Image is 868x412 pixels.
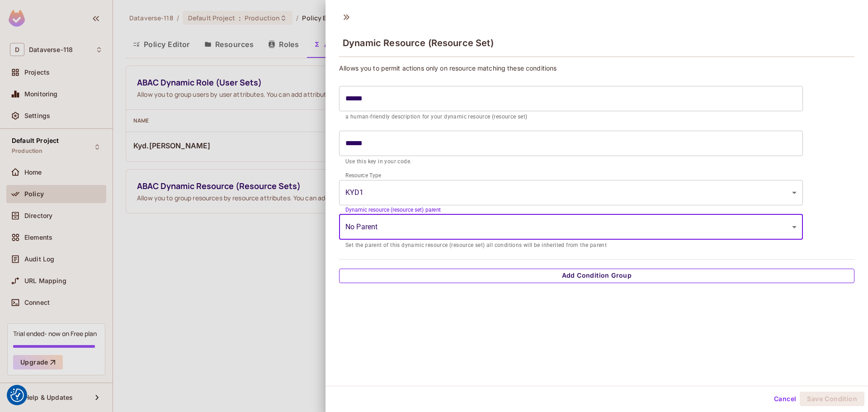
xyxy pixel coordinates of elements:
label: Dynamic resource (resource set) parent [345,206,441,213]
span: Dynamic Resource (Resource Set) [343,38,494,48]
img: Revisit consent button [10,388,24,402]
p: Set the parent of this dynamic resource (resource set) all conditions will be inherited from the ... [345,241,797,250]
button: Save Condition [800,392,864,406]
div: Without label [339,214,803,240]
div: Without label [339,180,803,205]
button: Cancel [770,392,800,406]
p: Use this key in your code. [345,157,797,166]
p: Allows you to permit actions only on resource matching these conditions [339,64,854,72]
p: a human-friendly description for your dynamic resource (resource set) [345,113,797,122]
button: Consent Preferences [10,388,24,402]
button: Add Condition Group [339,269,854,283]
label: Resource Type [345,171,381,179]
